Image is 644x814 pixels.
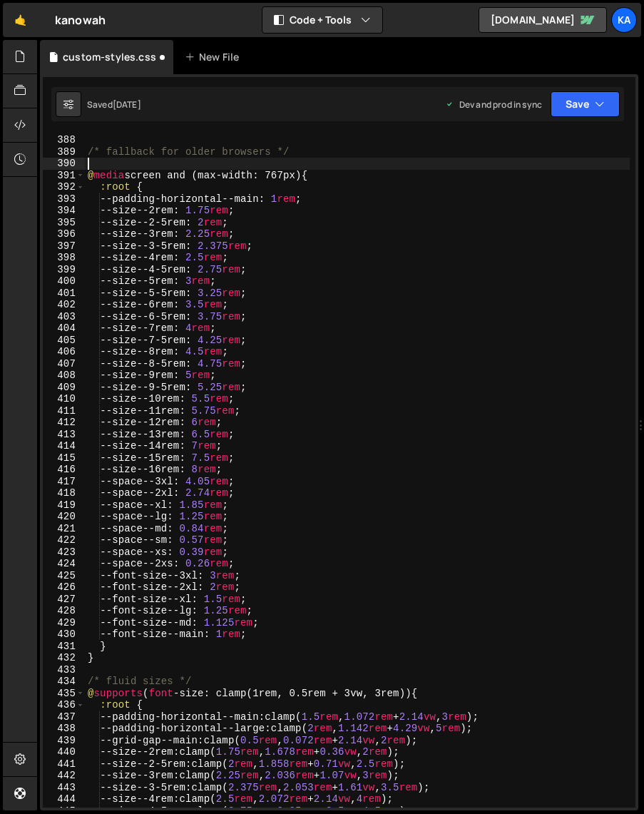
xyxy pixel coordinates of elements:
[43,511,85,523] div: 420
[43,275,85,288] div: 400
[262,7,382,33] button: Code + Tools
[43,440,85,452] div: 414
[43,676,85,688] div: 434
[43,735,85,747] div: 439
[43,558,85,570] div: 424
[43,417,85,429] div: 412
[445,98,542,111] div: Dev and prod in sync
[113,98,141,111] div: [DATE]
[185,50,245,64] div: New File
[43,252,85,264] div: 398
[43,723,85,735] div: 438
[43,181,85,193] div: 392
[43,641,85,653] div: 431
[43,546,85,559] div: 423
[63,50,156,64] div: custom-styles.css
[43,288,85,300] div: 401
[43,464,85,476] div: 416
[43,193,85,205] div: 393
[479,7,607,33] a: [DOMAIN_NAME]
[87,98,141,111] div: Saved
[43,429,85,441] div: 413
[3,3,38,37] a: 🤙
[55,11,106,29] div: kanowah
[43,499,85,512] div: 419
[43,523,85,535] div: 421
[43,699,85,711] div: 436
[43,605,85,617] div: 428
[43,782,85,794] div: 443
[43,146,85,158] div: 389
[43,487,85,499] div: 418
[43,264,85,276] div: 399
[43,581,85,594] div: 426
[43,711,85,723] div: 437
[43,652,85,664] div: 432
[43,299,85,311] div: 402
[43,217,85,229] div: 395
[551,91,620,117] button: Save
[43,382,85,394] div: 409
[43,476,85,488] div: 417
[43,393,85,405] div: 410
[43,758,85,770] div: 441
[43,405,85,417] div: 411
[43,617,85,629] div: 429
[43,134,85,146] div: 388
[43,346,85,358] div: 406
[43,205,85,217] div: 394
[43,793,85,805] div: 444
[43,311,85,323] div: 403
[43,228,85,240] div: 396
[43,322,85,335] div: 404
[43,158,85,170] div: 390
[43,594,85,606] div: 427
[43,370,85,382] div: 408
[43,534,85,546] div: 422
[43,770,85,782] div: 442
[43,629,85,641] div: 430
[43,335,85,347] div: 405
[611,7,637,33] a: Ka
[43,570,85,582] div: 425
[43,452,85,464] div: 415
[43,688,85,700] div: 435
[43,746,85,758] div: 440
[43,170,85,182] div: 391
[43,664,85,676] div: 433
[43,358,85,370] div: 407
[43,240,85,253] div: 397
